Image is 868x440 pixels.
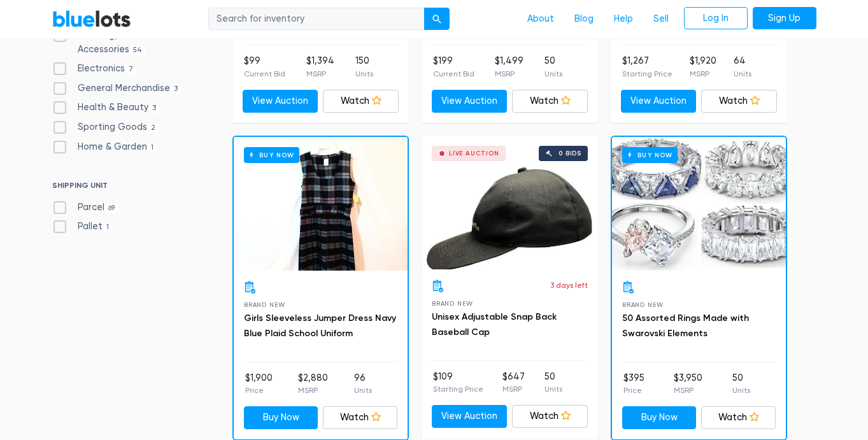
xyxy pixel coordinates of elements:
[517,7,564,31] a: About
[298,371,328,397] li: $2,880
[245,371,273,397] li: $1,900
[104,203,119,213] span: 69
[449,150,499,157] div: Live Auction
[495,54,523,80] li: $1,499
[432,300,473,307] span: Brand New
[732,385,750,396] p: Units
[52,181,204,195] h6: SHIPPING UNIT
[701,90,777,113] a: Watch
[621,90,697,113] a: View Auction
[544,54,562,80] li: 50
[622,313,749,339] a: 50 Assorted Rings Made with Swarovski Elements
[690,54,716,80] li: $1,920
[244,313,396,339] a: Girls Sleeveless Jumper Dress Navy Blue Plaid School Uniform
[129,45,146,55] span: 54
[623,385,644,396] p: Price
[622,301,664,308] span: Brand New
[125,64,138,75] span: 7
[643,7,679,31] a: Sell
[244,406,318,429] a: Buy Now
[243,90,318,113] a: View Auction
[234,137,408,271] a: Buy Now
[550,280,588,291] p: 3 days left
[734,68,751,80] p: Units
[732,371,750,397] li: 50
[354,385,372,396] p: Units
[433,54,474,80] li: $199
[690,68,716,80] p: MSRP
[559,150,581,157] div: 0 bids
[323,90,399,113] a: Watch
[753,7,816,30] a: Sign Up
[52,101,160,115] label: Health & Beauty
[422,136,598,269] a: Live Auction 0 bids
[502,383,525,395] p: MSRP
[148,104,160,114] span: 3
[622,54,672,80] li: $1,267
[622,147,678,163] h6: Buy Now
[323,406,397,429] a: Watch
[544,383,562,395] p: Units
[701,406,776,429] a: Watch
[433,370,483,395] li: $109
[244,54,285,80] li: $99
[604,7,643,31] a: Help
[674,371,702,397] li: $3,950
[622,406,697,429] a: Buy Now
[244,147,299,163] h6: Buy Now
[103,223,113,233] span: 1
[298,385,328,396] p: MSRP
[355,54,373,80] li: 150
[52,120,160,134] label: Sporting Goods
[52,82,182,96] label: General Merchandise
[52,62,138,76] label: Electronics
[623,371,644,397] li: $395
[52,10,131,28] a: BlueLots
[433,68,474,80] p: Current Bid
[52,220,113,234] label: Pallet
[52,201,119,215] label: Parcel
[245,385,273,396] p: Price
[564,7,604,31] a: Blog
[147,143,158,153] span: 1
[612,137,786,271] a: Buy Now
[432,90,508,113] a: View Auction
[544,370,562,395] li: 50
[306,54,334,80] li: $1,394
[355,68,373,80] p: Units
[544,68,562,80] p: Units
[244,301,285,308] span: Brand New
[244,68,285,80] p: Current Bid
[502,370,525,395] li: $647
[512,90,588,113] a: Watch
[432,405,508,428] a: View Auction
[495,68,523,80] p: MSRP
[674,385,702,396] p: MSRP
[147,123,160,133] span: 2
[622,68,672,80] p: Starting Price
[354,371,372,397] li: 96
[432,311,557,337] a: Unisex Adjustable Snap Back Baseball Cap
[734,54,751,80] li: 64
[512,405,588,428] a: Watch
[306,68,334,80] p: MSRP
[433,383,483,395] p: Starting Price
[170,84,182,94] span: 3
[208,8,425,31] input: Search for inventory
[684,7,748,30] a: Log In
[52,29,204,56] label: Clothing, Shoes & Accessories
[52,140,158,154] label: Home & Garden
